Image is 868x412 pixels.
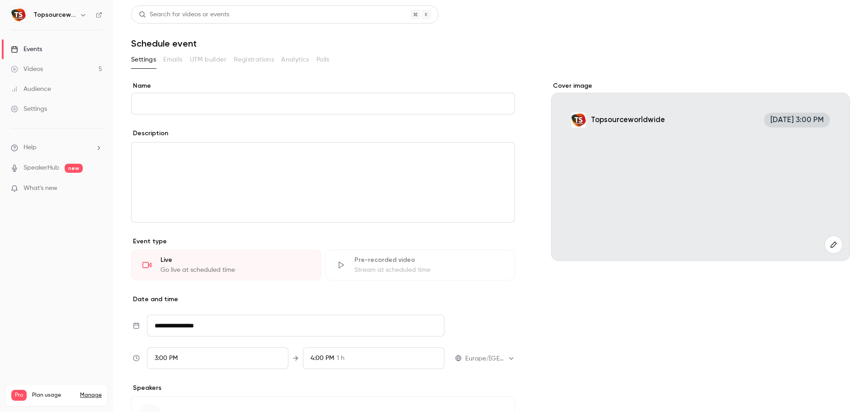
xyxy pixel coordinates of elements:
[303,347,444,369] div: To
[163,55,182,65] span: Emails
[155,355,178,361] span: 3:00 PM
[131,38,850,49] h1: Schedule event
[131,250,321,280] div: LiveGo live at scheduled time
[131,384,515,393] p: Speakers
[354,256,504,265] div: Pre-recorded video
[24,184,57,193] span: What's new
[764,113,830,128] span: [DATE] 3:00 PM
[11,85,51,94] div: Audience
[160,256,310,265] div: Live
[190,55,226,65] span: UTM builder
[234,55,274,65] span: Registrations
[325,250,515,280] div: Pre-recorded videoStream at scheduled time
[131,142,515,223] section: description
[11,104,47,114] div: Settings
[465,354,515,363] div: Europe/[GEOGRAPHIC_DATA]
[65,164,83,173] span: new
[131,295,515,304] p: Date and time
[131,129,168,138] label: Description
[160,265,310,275] div: Go live at scheduled time
[24,163,59,173] a: SpeakerHub
[139,10,229,19] div: Search for videos or events
[551,81,850,90] label: Cover image
[11,65,43,74] div: Videos
[32,392,75,399] span: Plan usage
[354,265,504,275] div: Stream at scheduled time
[11,143,102,152] li: help-dropdown-opener
[591,115,665,125] p: Topsourceworldwide
[11,390,27,401] span: Pro
[33,10,76,19] h6: Topsourceworldwide
[131,237,515,246] p: Event type
[11,8,26,22] img: Topsourceworldwide
[11,45,42,54] div: Events
[80,392,102,399] a: Manage
[131,81,515,90] label: Name
[131,52,156,67] button: Settings
[147,347,288,369] div: From
[147,315,444,336] input: Tue, Feb 17, 2026
[311,355,334,361] span: 4:00 PM
[24,143,37,152] span: Help
[337,354,344,363] span: 1 h
[281,55,309,65] span: Analytics
[132,142,514,222] div: editor
[316,55,330,65] span: Polls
